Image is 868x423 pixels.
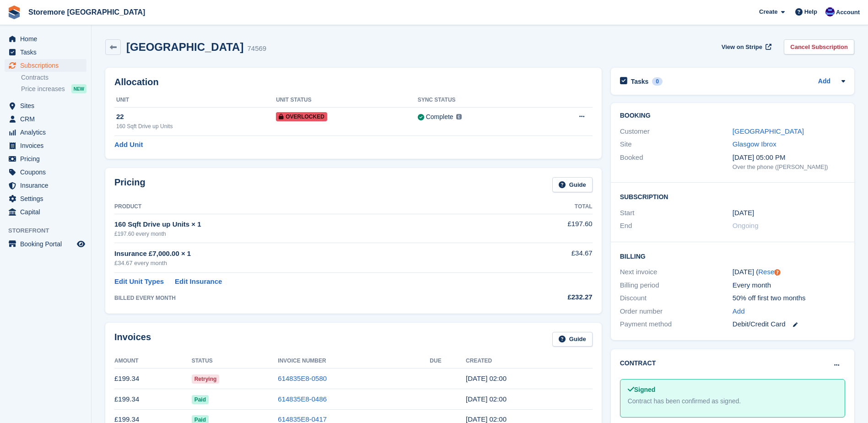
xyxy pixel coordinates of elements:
[5,192,86,205] a: menu
[20,126,75,139] span: Analytics
[733,293,845,304] div: 50% off first two months
[718,39,773,54] a: View on Stripe
[5,33,86,45] a: menu
[733,127,804,135] a: [GEOGRAPHIC_DATA]
[773,268,782,277] div: Tooltip anchor
[114,200,503,214] th: Product
[503,214,593,243] td: £197.60
[71,84,86,93] div: NEW
[503,292,593,303] div: £232.27
[620,126,733,137] div: Customer
[25,5,149,20] a: Storemore [GEOGRAPHIC_DATA]
[552,332,593,347] a: Guide
[620,280,733,291] div: Billing period
[20,139,75,152] span: Invoices
[114,259,503,268] div: £34.67 every month
[466,415,507,423] time: 2025-06-03 01:00:57 UTC
[247,43,266,54] div: 74569
[5,46,86,59] a: menu
[466,354,593,369] th: Created
[276,112,327,121] span: Overlocked
[733,222,759,229] span: Ongoing
[20,238,75,250] span: Booking Portal
[620,192,845,201] h2: Subscription
[20,206,75,218] span: Capital
[5,166,86,179] a: menu
[114,249,503,259] div: Insurance £7,000.00 × 1
[114,389,192,410] td: £199.34
[20,46,75,59] span: Tasks
[759,7,777,16] span: Create
[733,163,845,172] div: Over the phone ([PERSON_NAME])
[620,251,845,260] h2: Billing
[114,354,192,369] th: Amount
[278,374,327,382] a: 614835E8-0580
[733,306,745,317] a: Add
[620,306,733,317] div: Order number
[20,33,75,45] span: Home
[114,177,146,192] h2: Pricing
[620,139,733,150] div: Site
[116,112,276,122] div: 22
[114,140,143,150] a: Add Unit
[430,354,466,369] th: Due
[733,280,845,291] div: Every month
[620,208,733,218] div: Start
[628,396,837,406] div: Contract has been confirmed as signed.
[7,5,21,19] img: stora-icon-8386f47178a22dfd0bd8f6a31ec36ba5ce8667c1dd55bd0f319d3a0aa187defe.svg
[733,208,754,218] time: 2025-03-03 01:00:00 UTC
[418,93,539,108] th: Sync Status
[114,277,164,287] a: Edit Unit Types
[5,59,86,72] a: menu
[620,319,733,330] div: Payment method
[21,85,65,93] span: Price increases
[722,43,762,52] span: View on Stripe
[758,268,776,276] a: Reset
[818,76,830,87] a: Add
[552,177,593,192] a: Guide
[114,332,151,347] h2: Invoices
[5,152,86,165] a: menu
[825,7,835,16] img: Angela
[652,77,663,86] div: 0
[114,369,192,389] td: £199.34
[5,126,86,139] a: menu
[276,93,418,108] th: Unit Status
[175,277,222,287] a: Edit Insurance
[503,200,593,214] th: Total
[5,139,86,152] a: menu
[5,179,86,192] a: menu
[456,114,462,119] img: icon-info-grey-7440780725fd019a000dd9b08b2336e03edf1995a4989e88bcd33f0948082b44.svg
[503,243,593,273] td: £34.67
[5,238,86,250] a: menu
[20,59,75,72] span: Subscriptions
[8,226,91,235] span: Storefront
[20,179,75,192] span: Insurance
[21,84,86,94] a: Price increases NEW
[628,385,837,395] div: Signed
[114,230,503,238] div: £197.60 every month
[426,112,453,122] div: Complete
[278,395,327,403] a: 614835E8-0486
[620,267,733,277] div: Next invoice
[20,99,75,112] span: Sites
[21,73,86,82] a: Contracts
[620,221,733,231] div: End
[733,152,845,163] div: [DATE] 05:00 PM
[804,7,817,16] span: Help
[126,41,243,53] h2: [GEOGRAPHIC_DATA]
[75,239,86,249] a: Preview store
[114,294,503,302] div: BILLED EVERY MONTH
[20,192,75,205] span: Settings
[5,99,86,112] a: menu
[733,140,776,148] a: Glasgow Ibrox
[620,152,733,172] div: Booked
[620,112,845,119] h2: Booking
[192,374,220,384] span: Retrying
[20,113,75,125] span: CRM
[5,206,86,218] a: menu
[466,374,507,382] time: 2025-08-03 01:00:03 UTC
[620,293,733,304] div: Discount
[5,113,86,125] a: menu
[784,39,854,54] a: Cancel Subscription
